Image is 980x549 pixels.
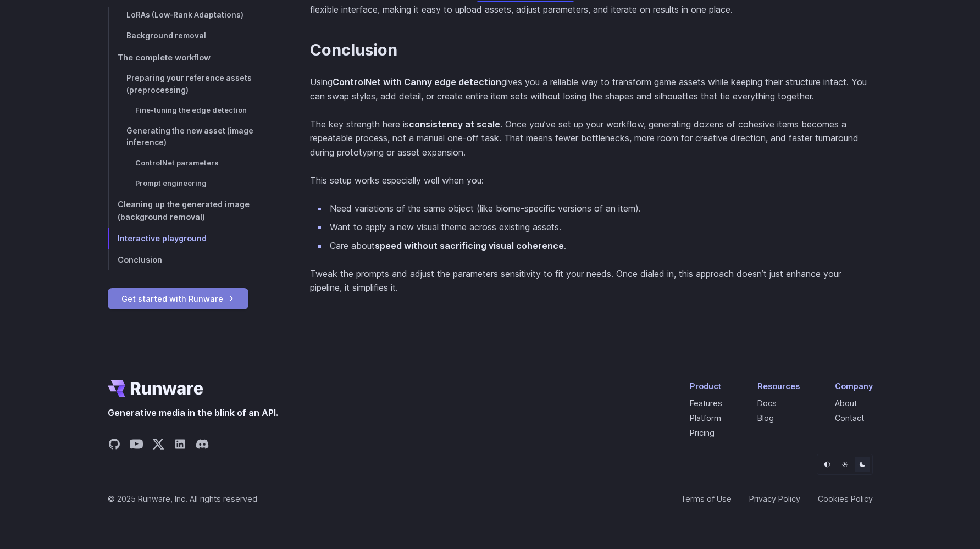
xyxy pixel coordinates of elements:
div: Company [835,380,873,392]
a: Preparing your reference assets (preprocessing) [108,68,275,101]
div: Product [690,380,722,392]
a: Generating the new asset (image inference) [108,120,275,153]
button: Light [837,457,852,472]
span: Fine-tuning the edge detection [135,106,247,114]
a: Pricing [690,428,715,437]
a: Share on Discord [196,437,209,454]
span: ControlNet parameters [135,159,218,167]
span: LoRAs (Low-Rank Adaptations) [126,10,243,19]
span: The complete workflow [118,52,211,62]
strong: speed without sacrificing visual coherence [375,240,564,251]
a: Share on LinkedIn [174,437,187,454]
span: Prompt engineering [135,179,207,187]
a: Background removal [108,26,275,47]
a: Conclusion [108,249,275,270]
span: Generative media in the blink of an API. [108,406,278,420]
a: Features [690,398,722,408]
a: Go to / [108,380,203,397]
a: ControlNet parameters [108,153,275,173]
a: Fine-tuning the edge detection [108,101,275,120]
a: Share on GitHub [108,437,121,454]
span: Generating the new asset (image inference) [126,126,253,147]
p: This setup works especially well when you: [310,174,873,188]
li: Care about . [328,239,873,253]
a: LoRAs (Low-Rank Adaptations) [108,5,275,26]
span: Preparing your reference assets (preprocessing) [126,73,252,94]
span: Interactive playground [118,234,207,243]
a: Platform [690,413,721,423]
a: Cookies Policy [818,492,873,505]
p: Tweak the prompts and adjust the parameters sensitivity to fit your needs. Once dialed in, this a... [310,267,873,295]
a: Get started with Runware [108,287,248,309]
a: Interactive playground [108,228,275,249]
span: Background removal [126,31,206,40]
a: Terms of Use [680,492,732,505]
span: Conclusion [118,255,162,264]
ul: Theme selector [817,454,873,475]
a: About [835,398,857,408]
a: Blog [757,413,774,423]
span: Cleaning up the generated image (background removal) [118,199,250,221]
a: Share on YouTube [130,437,143,454]
span: © 2025 Runware, Inc. All rights reserved [108,492,257,505]
a: Contact [835,413,864,423]
strong: consistency at scale [409,119,500,130]
strong: ControlNet with Canny edge detection [333,76,501,87]
a: Conclusion [310,41,397,60]
p: The key strength here is . Once you’ve set up your workflow, generating dozens of cohesive items ... [310,118,873,160]
div: Resources [757,380,800,392]
button: Dark [855,457,870,472]
li: Need variations of the same object (like biome-specific versions of an item). [328,202,873,216]
a: Docs [757,398,777,408]
a: Share on X [152,437,165,454]
a: Cleaning up the generated image (background removal) [108,193,275,228]
li: Want to apply a new visual theme across existing assets. [328,220,873,235]
a: Prompt engineering [108,173,275,193]
button: Default [820,457,835,472]
a: Privacy Policy [749,492,800,505]
a: The complete workflow [108,46,275,68]
p: Using gives you a reliable way to transform game assets while keeping their structure intact. You... [310,75,873,103]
